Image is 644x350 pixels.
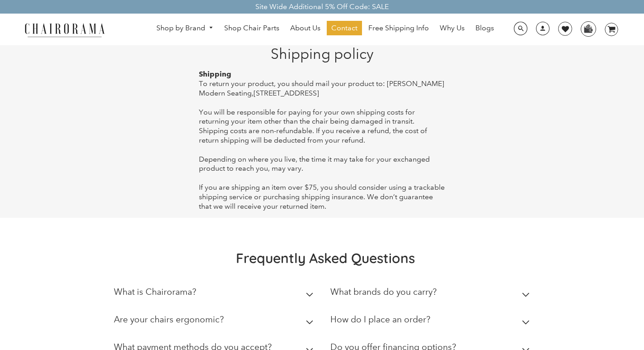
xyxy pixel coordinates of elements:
[435,21,469,35] a: Why Us
[331,24,357,33] span: Contact
[330,314,430,325] h2: How do I place an order?
[114,314,224,325] h2: Are your chairs ergonomic?
[330,287,437,297] h2: What brands do you carry?
[199,79,444,97] span: To return your product, you should mail your product to: [PERSON_NAME] Modern Seating,[STREET_ADD...
[581,22,595,35] img: WhatsApp_Image_2024-07-12_at_16.23.01.webp
[114,249,536,267] h2: Frequently Asked Questions
[224,24,279,33] span: Shop Chair Parts
[199,45,445,62] h1: Shipping policy
[475,24,494,33] span: Blogs
[152,21,218,35] a: Shop by Brand
[286,21,325,35] a: About Us
[471,21,498,35] a: Blogs
[290,24,320,33] span: About Us
[114,287,196,297] h2: What is Chairorama?
[364,21,433,35] a: Free Shipping Info
[148,21,503,38] nav: DesktopNavigation
[199,70,231,78] strong: Shipping
[19,22,110,38] img: chairorama
[199,108,427,144] span: You will be responsible for paying for your own shipping costs for returning your item other than...
[330,280,533,308] summary: What brands do you carry?
[330,308,533,336] summary: How do I place an order?
[440,24,465,33] span: Why Us
[368,24,429,33] span: Free Shipping Info
[199,183,445,211] span: If you are shipping an item over $75, you should consider using a trackable shipping service or p...
[114,280,317,308] summary: What is Chairorama?
[199,155,430,173] span: Depending on where you live, the time it may take for your exchanged product to reach you, may vary.
[327,21,362,35] a: Contact
[114,308,317,336] summary: Are your chairs ergonomic?
[220,21,284,35] a: Shop Chair Parts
